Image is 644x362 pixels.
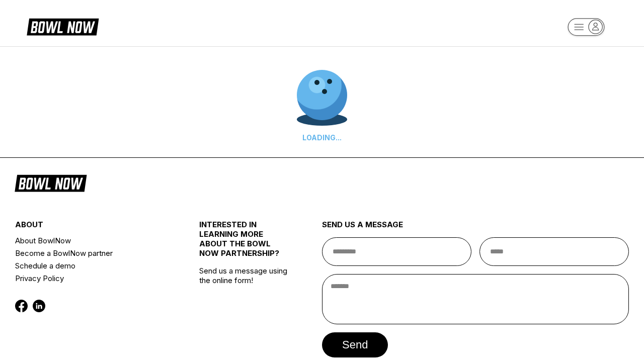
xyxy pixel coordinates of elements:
[199,220,291,266] div: INTERESTED IN LEARNING MORE ABOUT THE BOWL NOW PARTNERSHIP?
[15,234,169,247] a: About BowlNow
[15,259,169,272] a: Schedule a demo
[322,220,629,237] div: send us a message
[322,332,388,357] button: send
[297,133,347,142] div: LOADING...
[15,247,169,259] a: Become a BowlNow partner
[15,272,169,285] a: Privacy Policy
[15,220,169,234] div: about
